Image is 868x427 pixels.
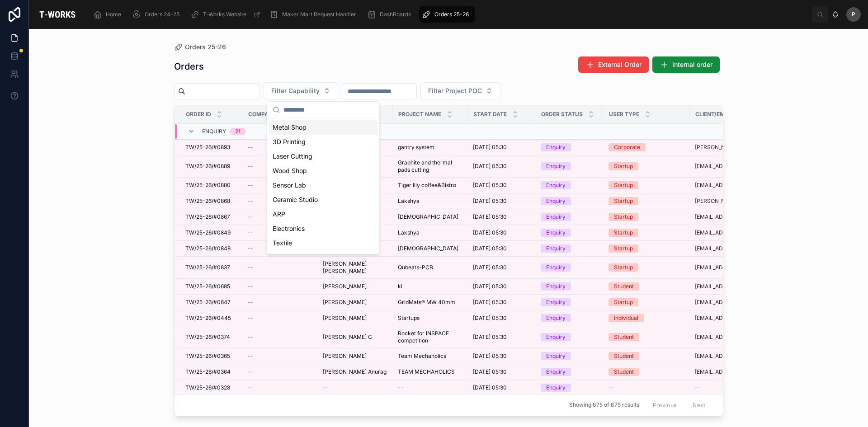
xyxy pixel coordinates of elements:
div: Suggestions [267,118,379,254]
a: [PERSON_NAME][EMAIL_ADDRESS][DOMAIN_NAME] [695,197,775,205]
a: [EMAIL_ADDRESS][DOMAIN_NAME] [695,229,775,236]
a: Orders 25-26 [174,42,226,52]
div: ARP [269,207,377,221]
span: -- [248,368,253,375]
a: TW/25-26/#0364 [185,368,237,375]
a: [DATE] 05:30 [473,314,530,322]
a: Startup [609,197,684,205]
a: [DATE] 05:30 [473,245,530,252]
span: Start Date [473,111,507,118]
span: [DATE] 05:30 [473,229,507,236]
span: Order Status [541,111,583,118]
div: Textile [269,236,377,250]
a: Lakshya [398,197,462,205]
a: Maker Mart Request Handler [267,6,363,23]
a: [PERSON_NAME] [323,299,387,306]
a: TW/25-26/#0328 [185,384,237,391]
div: Startup [614,197,633,205]
a: -- [248,245,312,252]
a: ki [398,283,462,290]
span: Startups [398,314,420,322]
span: -- [695,384,700,391]
a: Enquiry [541,244,598,253]
span: Order ID [186,111,211,118]
span: -- [248,197,253,205]
div: Electronics [269,221,377,236]
a: -- [695,384,775,391]
a: Lakshya [398,229,462,236]
div: Startup [614,213,633,221]
span: [PERSON_NAME] [323,299,367,306]
a: [EMAIL_ADDRESS][DOMAIN_NAME] [695,264,775,271]
h1: Orders [174,60,204,73]
a: [PERSON_NAME][EMAIL_ADDRESS][DOMAIN_NAME] [695,144,775,151]
div: Enquiry [546,213,566,221]
a: Startup [609,213,684,221]
a: Tiger lily coffee&Bistro [398,182,462,189]
span: [PERSON_NAME] [323,352,367,360]
div: 3D Printing [269,135,377,149]
div: Enquiry [546,244,566,253]
span: [DATE] 05:30 [473,264,507,271]
span: Company Name [248,111,294,118]
a: [DATE] 05:30 [473,384,530,391]
a: -- [248,197,312,205]
div: scrollable content [86,5,812,24]
a: [EMAIL_ADDRESS][DOMAIN_NAME] [695,213,775,221]
span: Graphite and thermal pads cutting [398,159,462,174]
a: Enquiry [541,263,598,272]
div: Ceramic Studio [269,192,377,207]
a: [DATE] 05:30 [473,299,530,306]
div: Enquiry [546,282,566,291]
a: [DATE] 05:30 [473,283,530,290]
span: [DATE] 05:30 [473,299,507,306]
a: [DATE] 05:30 [473,182,530,189]
span: [DATE] 05:30 [473,182,507,189]
span: TW/25-26/#0849 [185,229,231,236]
span: User Type [609,111,639,118]
a: TW/25-26/#0848 [185,245,237,252]
span: Orders 24-25 [145,11,179,18]
span: Enquiry [202,128,226,135]
div: Wood Shop [269,164,377,178]
span: TW/25-26/#0328 [185,384,230,391]
a: TW/25-26/#0685 [185,283,237,290]
a: [EMAIL_ADDRESS][DOMAIN_NAME] [695,352,775,360]
span: [DATE] 05:30 [473,144,507,151]
a: Home [90,6,127,23]
a: [EMAIL_ADDRESS][DOMAIN_NAME] [695,333,775,341]
div: Enquiry [546,263,566,272]
span: [DATE] 05:30 [473,352,507,360]
span: Orders 25-26 [434,11,469,18]
span: Showing 675 of 675 results [569,402,639,409]
a: TEAM MECHAHOLICS [398,368,462,375]
span: [DATE] 05:30 [473,368,507,375]
div: Enquiry [546,352,566,360]
a: Startups [398,314,462,322]
span: gantry system [398,144,434,151]
span: TW/25-26/#0647 [185,299,231,306]
span: TW/25-26/#0837 [185,264,230,271]
span: Tiger lily coffee&Bistro [398,182,456,189]
div: Individual [614,314,638,322]
a: TW/25-26/#0849 [185,229,237,236]
a: Enquiry [541,143,598,151]
div: Laser Cutting [269,149,377,164]
span: -- [248,384,253,391]
span: ki [398,283,402,290]
a: Orders 25-26 [419,6,475,23]
div: Sensor Lab [269,178,377,192]
span: TW/25-26/#0868 [185,197,230,205]
a: [EMAIL_ADDRESS][DOMAIN_NAME] [695,283,775,290]
a: Orders 24-25 [129,6,186,23]
a: TW/25-26/#0868 [185,197,237,205]
a: TW/25-26/#0647 [185,299,237,306]
div: Enquiry [546,298,566,306]
a: Enquiry [541,197,598,205]
a: -- [248,213,312,221]
span: TW/25-26/#0364 [185,368,231,375]
span: [PERSON_NAME] C [323,333,372,341]
span: Client/Employee Email [695,111,764,118]
span: [PERSON_NAME] Anurag [323,368,387,375]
